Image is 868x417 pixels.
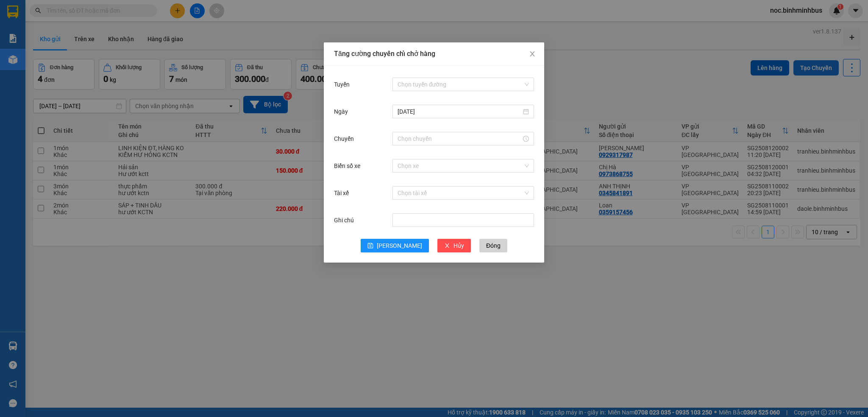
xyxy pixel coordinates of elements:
div: Tăng cường chuyến chỉ chở hàng [334,49,534,59]
input: Tài xế [398,187,523,199]
label: Tuyến [334,81,354,88]
span: Đóng [486,241,501,250]
input: Chuyến [398,134,521,143]
label: Chuyến [334,135,358,142]
span: Hủy [453,241,464,250]
label: Ngày [334,108,352,115]
label: Biển số xe [334,162,364,169]
input: Biển số xe [398,160,523,172]
label: Tài xế [334,190,353,196]
label: Ghi chú [334,217,358,224]
button: Close [520,42,544,66]
span: [PERSON_NAME] [377,241,422,250]
span: save [367,243,373,249]
span: close [529,50,536,57]
input: Ngày [398,107,521,116]
button: Đóng [479,239,507,252]
input: Ghi chú [392,213,534,227]
button: save[PERSON_NAME] [361,239,429,252]
span: close [444,243,450,249]
button: closeHủy [437,239,471,252]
